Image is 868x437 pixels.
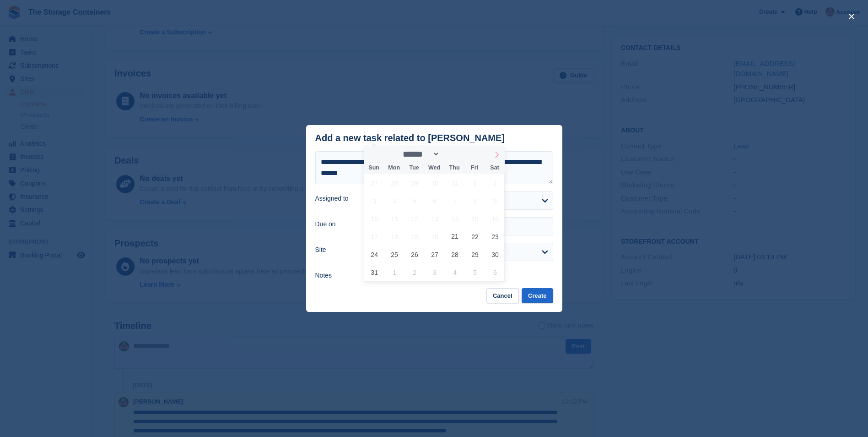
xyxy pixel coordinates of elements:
span: August 23, 2025 [486,228,504,246]
span: July 27, 2025 [366,174,383,192]
span: July 28, 2025 [386,174,404,192]
span: August 29, 2025 [466,246,484,263]
span: August 6, 2025 [426,192,444,210]
span: August 30, 2025 [486,246,504,263]
span: Mon [384,165,404,171]
span: August 3, 2025 [366,192,383,210]
span: July 30, 2025 [426,174,444,192]
span: August 16, 2025 [486,210,504,228]
span: August 20, 2025 [426,228,444,246]
select: Month [400,149,440,159]
span: August 2, 2025 [486,174,504,192]
span: August 12, 2025 [406,210,424,228]
span: August 10, 2025 [366,210,383,228]
span: Thu [444,165,464,171]
span: August 7, 2025 [446,192,464,210]
span: July 31, 2025 [446,174,464,192]
button: Cancel [486,288,519,303]
span: Sun [364,165,384,171]
span: August 27, 2025 [426,246,444,263]
span: August 4, 2025 [386,192,404,210]
span: September 1, 2025 [386,263,404,281]
label: Notes [315,271,353,280]
div: Add a new task related to [PERSON_NAME] [315,133,505,143]
span: August 26, 2025 [406,246,424,263]
span: August 19, 2025 [406,228,424,246]
span: Wed [424,165,444,171]
span: Sat [485,165,505,171]
span: August 13, 2025 [426,210,444,228]
span: August 11, 2025 [386,210,404,228]
span: August 24, 2025 [366,246,383,263]
label: Due on [315,219,353,229]
span: August 25, 2025 [386,246,404,263]
span: September 6, 2025 [486,263,504,281]
span: September 2, 2025 [406,263,424,281]
span: August 21, 2025 [446,228,464,246]
button: Create [522,288,553,303]
span: August 8, 2025 [466,192,484,210]
span: September 3, 2025 [426,263,444,281]
span: August 14, 2025 [446,210,464,228]
span: July 29, 2025 [406,174,424,192]
span: Tue [404,165,424,171]
span: August 9, 2025 [486,192,504,210]
span: September 5, 2025 [466,263,484,281]
span: August 31, 2025 [366,263,383,281]
span: September 4, 2025 [446,263,464,281]
input: Year [440,149,469,159]
span: August 5, 2025 [406,192,424,210]
label: Site [315,245,353,255]
span: August 22, 2025 [466,228,484,246]
span: August 28, 2025 [446,246,464,263]
span: August 1, 2025 [466,174,484,192]
button: close [844,9,859,24]
span: August 18, 2025 [386,228,404,246]
label: Assigned to [315,194,353,203]
span: August 15, 2025 [466,210,484,228]
span: August 17, 2025 [366,228,383,246]
span: Fri [464,165,485,171]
